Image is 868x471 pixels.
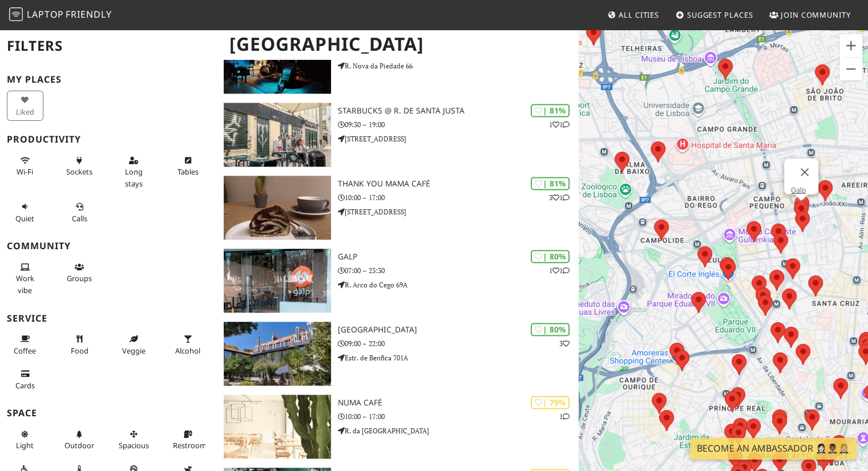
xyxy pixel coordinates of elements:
[7,330,43,360] button: Coffee
[338,352,579,363] p: Estr. de Benfica 701A
[67,273,92,283] span: Group tables
[7,425,43,455] button: Light
[175,346,200,356] span: Alcohol
[169,425,206,455] button: Restroom
[7,408,210,419] h3: Space
[224,322,330,385] img: Palácio Baldaya
[338,411,579,422] p: 10:00 – 17:00
[217,395,579,458] a: NUMA CAFÉ | 79% 1 NUMA CAFÉ 10:00 – 17:00 R. da [GEOGRAPHIC_DATA]
[7,134,210,145] h3: Productivity
[61,151,98,181] button: Sockets
[9,7,23,21] img: LaptopFriendly
[7,151,43,181] button: Wi-Fi
[531,250,570,263] div: | 80%
[338,325,579,335] h3: [GEOGRAPHIC_DATA]
[338,133,579,144] p: [STREET_ADDRESS]
[549,192,570,203] p: 3 1
[7,74,210,85] h3: My Places
[217,103,579,167] a: Starbucks @ R. de Santa Justa | 81% 11 Starbucks @ R. de Santa Justa 09:30 – 19:00 [STREET_ADDRESS]
[72,213,87,224] span: Video/audio calls
[61,197,98,228] button: Calls
[220,29,576,60] h1: [GEOGRAPHIC_DATA]
[217,249,579,312] a: Galp | 80% 11 Galp 07:00 – 23:30 R. Arco do Cego 69A
[15,380,35,391] span: Credit cards
[7,313,210,324] h3: Service
[338,265,579,276] p: 07:00 – 23:30
[66,8,111,21] span: Friendly
[16,273,34,295] span: People working
[64,440,94,450] span: Outdoor area
[531,177,570,190] div: | 81%
[115,330,152,360] button: Veggie
[338,398,579,408] h3: NUMA CAFÉ
[173,440,207,450] span: Restroom
[224,395,330,458] img: NUMA CAFÉ
[338,338,579,349] p: 09:00 – 22:00
[531,396,570,409] div: | 79%
[338,279,579,290] p: R. Arco do Cego 69A
[791,186,806,194] a: Galp
[217,176,579,239] a: Thank You Mama Café | 81% 31 Thank You Mama Café 10:00 – 17:00 [STREET_ADDRESS]
[17,167,33,177] span: Stable Wi-Fi
[7,197,43,228] button: Quiet
[559,338,570,349] p: 3
[338,106,579,116] h3: Starbucks @ R. de Santa Justa
[549,265,570,276] p: 1 1
[119,440,149,450] span: Spacious
[338,252,579,262] h3: Galp
[61,258,98,288] button: Groups
[338,179,579,189] h3: Thank You Mama Café
[338,206,579,217] p: [STREET_ADDRESS]
[338,425,579,436] p: R. da [GEOGRAPHIC_DATA]
[177,167,199,177] span: Work-friendly tables
[224,176,330,239] img: Thank You Mama Café
[217,322,579,385] a: Palácio Baldaya | 80% 3 [GEOGRAPHIC_DATA] 09:00 – 22:00 Estr. de Benfica 701A
[125,167,143,188] span: Long stays
[839,34,862,57] button: Ampliar
[338,119,579,130] p: 09:30 – 19:00
[603,5,664,25] a: All Cities
[14,346,36,356] span: Coffee
[338,192,579,203] p: 10:00 – 17:00
[839,58,862,80] button: Reduzir
[687,10,753,20] span: Suggest Places
[791,159,818,186] button: Fechar
[224,103,330,167] img: Starbucks @ R. de Santa Justa
[66,167,92,177] span: Power sockets
[531,323,570,336] div: | 80%
[619,10,659,20] span: All Cities
[61,425,98,455] button: Outdoor
[115,151,152,193] button: Long stays
[61,330,98,360] button: Food
[781,10,851,20] span: Join Community
[7,241,210,251] h3: Community
[16,440,34,450] span: Natural light
[7,364,43,395] button: Cards
[7,29,210,63] h2: Filters
[169,151,206,181] button: Tables
[15,213,34,224] span: Quiet
[27,8,64,21] span: Laptop
[169,330,206,360] button: Alcohol
[549,119,570,130] p: 1 1
[224,249,330,312] img: Galp
[765,5,855,25] a: Join Community
[9,5,112,25] a: LaptopFriendly LaptopFriendly
[531,104,570,117] div: | 81%
[559,411,570,422] p: 1
[7,258,43,299] button: Work vibe
[71,346,88,356] span: Food
[115,425,152,455] button: Spacious
[671,5,758,25] a: Suggest Places
[122,346,146,356] span: Veggie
